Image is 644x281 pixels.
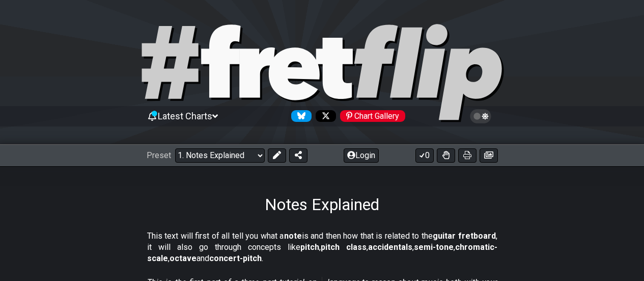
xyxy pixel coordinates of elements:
[368,242,412,252] strong: accidentals
[480,148,498,163] button: Create image
[415,148,434,163] button: 0
[287,110,312,122] a: Follow #fretflip at Bluesky
[158,111,212,121] span: Latest Charts
[284,231,302,241] strong: note
[209,253,262,263] strong: concert-pitch
[458,148,477,163] button: Print
[437,148,455,163] button: Toggle Dexterity for all fretkits
[414,242,454,252] strong: semi-tone
[268,148,286,163] button: Edit Preset
[336,110,405,122] a: #fretflip at Pinterest
[147,150,171,160] span: Preset
[265,195,379,214] h1: Notes Explained
[312,110,336,122] a: Follow #fretflip at X
[300,242,319,252] strong: pitch
[475,112,487,121] span: Toggle light / dark theme
[170,253,197,263] strong: octave
[175,148,265,163] select: Preset
[340,110,405,122] div: Chart Gallery
[433,231,496,241] strong: guitar fretboard
[147,231,497,265] p: This text will first of all tell you what a is and then how that is related to the , it will also...
[289,148,307,163] button: Share Preset
[344,148,379,163] button: Login
[321,242,367,252] strong: pitch class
